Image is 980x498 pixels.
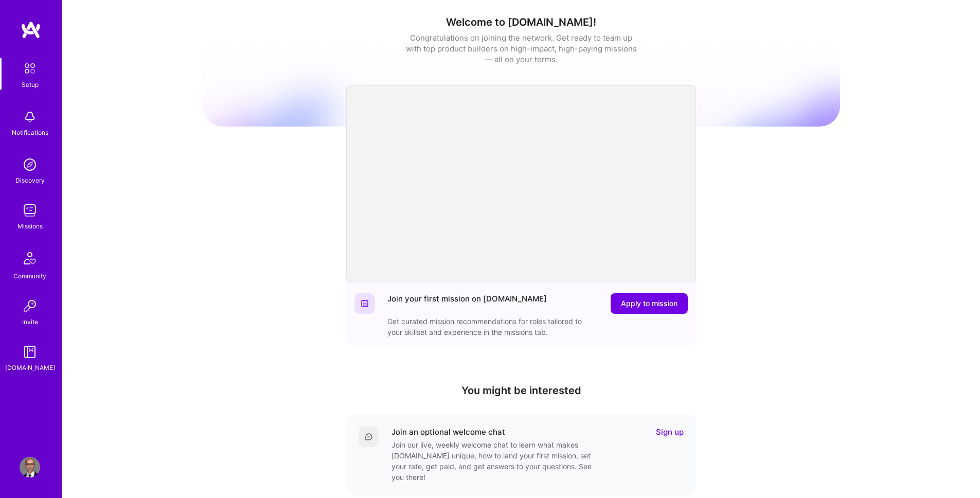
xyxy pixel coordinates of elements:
[22,79,39,90] div: Setup
[387,293,547,314] div: Join your first mission on [DOMAIN_NAME]
[17,246,42,271] img: Community
[20,296,40,316] img: Invite
[20,457,40,477] img: User Avatar
[20,200,40,221] img: teamwork
[387,316,593,337] div: Get curated mission recommendations for roles tailored to your skillset and experience in the mis...
[361,299,369,308] img: Website
[17,457,43,477] a: User Avatar
[611,293,688,314] button: Apply to mission
[20,154,40,175] img: discovery
[202,16,840,28] h1: Welcome to [DOMAIN_NAME]!
[12,127,48,138] div: Notifications
[5,362,55,373] div: [DOMAIN_NAME]
[20,342,40,362] img: guide book
[621,298,678,309] span: Apply to mission
[22,316,38,327] div: Invite
[13,271,46,281] div: Community
[15,175,45,186] div: Discovery
[346,384,696,397] h4: You might be interested
[21,21,41,39] img: logo
[19,58,41,79] img: setup
[391,426,505,437] div: Join an optional welcome chat
[405,32,637,65] div: Congratulations on joining the network. Get ready to team up with top product builders on high-im...
[17,221,43,232] div: Missions
[656,426,684,437] a: Sign up
[391,439,597,483] div: Join our live, weekly welcome chat to learn what makes [DOMAIN_NAME] unique, how to land your fir...
[365,433,373,441] img: Comment
[20,106,40,127] img: bell
[346,85,696,282] iframe: video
